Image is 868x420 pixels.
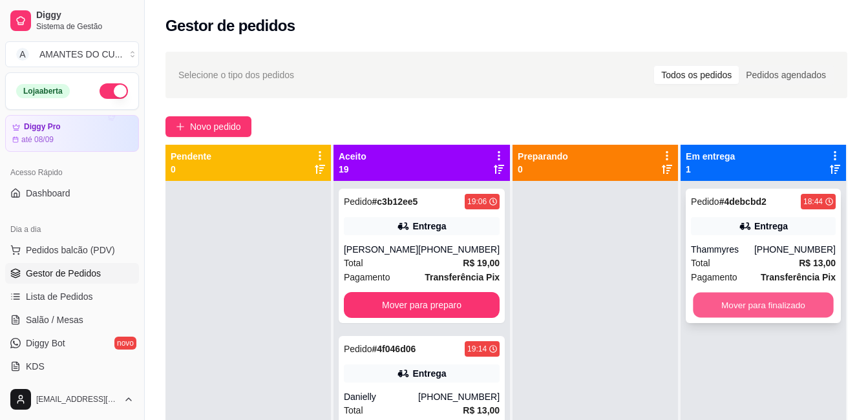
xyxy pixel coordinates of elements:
[686,163,735,176] p: 1
[5,5,139,36] a: DiggySistema de Gestão
[26,290,93,303] span: Lista de Pedidos
[418,390,500,403] div: [PHONE_NUMBER]
[425,272,500,282] strong: Transferência Pix
[691,256,710,270] span: Total
[5,356,139,377] a: KDS
[178,68,294,82] span: Selecione o tipo dos pedidos
[754,243,836,256] div: [PHONE_NUMBER]
[26,267,101,280] span: Gestor de Pedidos
[686,150,735,163] p: Em entrega
[691,270,737,284] span: Pagamento
[719,196,767,207] strong: # 4debcbd2
[344,390,418,403] div: Danielly
[5,263,139,284] a: Gestor de Pedidos
[5,333,139,353] a: Diggy Botnovo
[165,116,251,137] button: Novo pedido
[467,196,487,207] div: 19:06
[418,243,500,256] div: [PHONE_NUMBER]
[16,48,29,61] span: A
[344,196,372,207] span: Pedido
[372,196,418,207] strong: # c3b12ee5
[344,292,500,318] button: Mover para preparo
[5,115,139,152] a: Diggy Proaté 08/09
[339,150,366,163] p: Aceito
[518,163,568,176] p: 0
[24,122,61,132] article: Diggy Pro
[799,258,836,268] strong: R$ 13,00
[344,344,372,354] span: Pedido
[176,122,185,131] span: plus
[691,196,719,207] span: Pedido
[171,150,211,163] p: Pendente
[36,10,134,21] span: Diggy
[5,286,139,307] a: Lista de Pedidos
[165,16,295,36] h2: Gestor de pedidos
[761,272,836,282] strong: Transferência Pix
[412,367,446,380] div: Entrega
[463,405,500,415] strong: R$ 13,00
[344,270,390,284] span: Pagamento
[171,163,211,176] p: 0
[372,344,416,354] strong: # 4f046d06
[5,310,139,330] a: Salão / Mesas
[26,360,45,373] span: KDS
[693,293,833,318] button: Mover para finalizado
[518,150,568,163] p: Preparando
[16,84,70,98] div: Loja aberta
[39,48,122,61] div: AMANTES DO CU ...
[463,258,500,268] strong: R$ 19,00
[654,66,739,84] div: Todos os pedidos
[5,162,139,183] div: Acesso Rápido
[5,183,139,204] a: Dashboard
[5,384,139,415] button: [EMAIL_ADDRESS][DOMAIN_NAME]
[739,66,833,84] div: Pedidos agendados
[26,187,70,200] span: Dashboard
[339,163,366,176] p: 19
[467,344,487,354] div: 19:14
[344,256,363,270] span: Total
[100,83,128,99] button: Alterar Status
[344,403,363,417] span: Total
[5,219,139,240] div: Dia a dia
[803,196,823,207] div: 18:44
[754,220,788,233] div: Entrega
[26,337,65,350] span: Diggy Bot
[691,243,754,256] div: Thammyres
[36,394,118,404] span: [EMAIL_ADDRESS][DOMAIN_NAME]
[26,244,115,257] span: Pedidos balcão (PDV)
[5,41,139,67] button: Select a team
[26,313,83,326] span: Salão / Mesas
[5,240,139,260] button: Pedidos balcão (PDV)
[344,243,418,256] div: [PERSON_NAME]
[412,220,446,233] div: Entrega
[21,134,54,145] article: até 08/09
[36,21,134,32] span: Sistema de Gestão
[190,120,241,134] span: Novo pedido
